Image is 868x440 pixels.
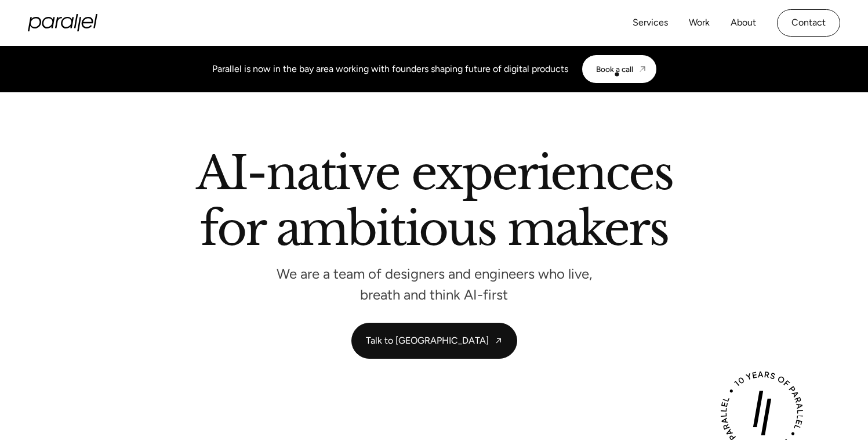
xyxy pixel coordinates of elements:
a: Services [633,15,668,31]
h2: AI-native experiences for ambitious makers [104,150,765,257]
p: We are a team of designers and engineers who live, breath and think AI-first [260,269,608,300]
a: Work [689,15,710,31]
img: CTA arrow image [638,64,647,74]
a: Book a call [582,55,656,83]
div: Parallel is now in the bay area working with founders shaping future of digital products [212,62,568,76]
a: Contact [777,9,840,37]
div: Book a call [596,64,633,74]
a: home [28,14,97,31]
a: About [731,15,756,31]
